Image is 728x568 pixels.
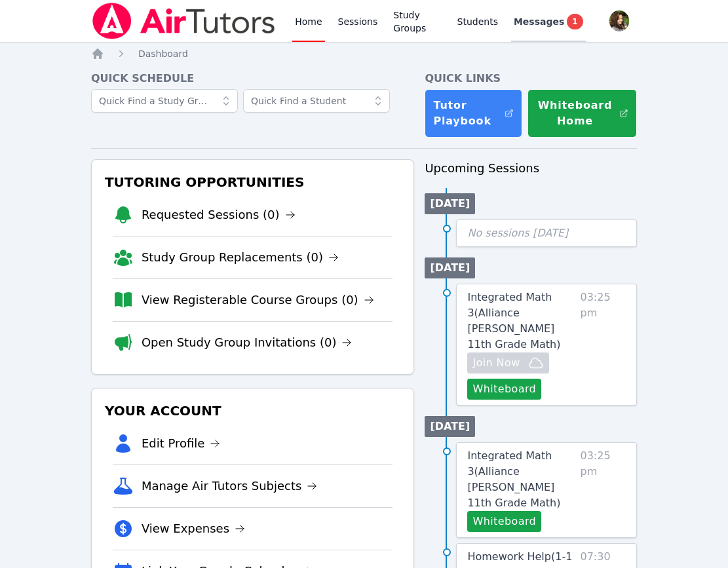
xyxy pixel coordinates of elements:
[467,290,575,352] a: Integrated Math 3(Alliance [PERSON_NAME] 11th Grade Math)
[567,14,583,29] span: 1
[425,159,637,178] h3: Upcoming Sessions
[467,227,568,239] span: No sessions [DATE]
[467,448,575,511] a: Integrated Math 3(Alliance [PERSON_NAME] 11th Grade Math)
[142,248,339,267] a: Study Group Replacements (0)
[467,449,560,509] span: Integrated Math 3 ( Alliance [PERSON_NAME] 11th Grade Math )
[142,434,221,453] a: Edit Profile
[425,89,522,138] a: Tutor Playbook
[425,71,637,86] h4: Quick Links
[580,448,626,532] span: 03:25 pm
[138,48,188,59] span: Dashboard
[142,291,374,309] a: View Registerable Course Groups (0)
[91,47,637,60] nav: Breadcrumb
[142,206,296,224] a: Requested Sessions (0)
[425,193,475,214] li: [DATE]
[425,257,475,278] li: [DATE]
[580,290,626,400] span: 03:25 pm
[142,333,353,352] a: Open Study Group Invitations (0)
[91,89,238,113] input: Quick Find a Study Group
[142,520,245,538] a: View Expenses
[472,355,520,371] span: Join Now
[527,89,638,138] button: Whiteboard Home
[425,416,475,437] li: [DATE]
[467,291,560,350] span: Integrated Math 3 ( Alliance [PERSON_NAME] 11th Grade Math )
[91,3,277,39] img: Air Tutors
[138,47,188,60] a: Dashboard
[467,511,541,532] button: Whiteboard
[142,477,318,495] a: Manage Air Tutors Subjects
[102,399,404,423] h3: Your Account
[514,15,564,28] span: Messages
[467,352,548,373] button: Join Now
[102,170,404,194] h3: Tutoring Opportunities
[243,89,390,113] input: Quick Find a Student
[91,71,415,86] h4: Quick Schedule
[467,379,541,400] button: Whiteboard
